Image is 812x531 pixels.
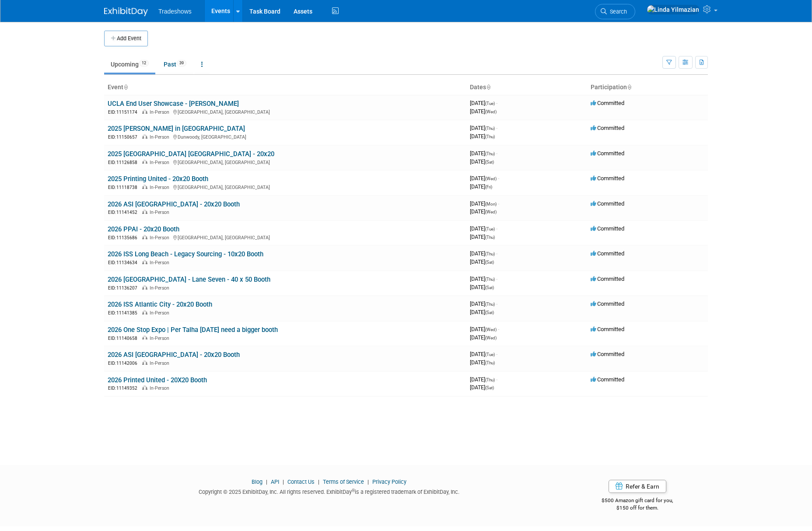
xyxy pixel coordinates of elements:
span: [DATE] [470,200,499,207]
div: [GEOGRAPHIC_DATA], [GEOGRAPHIC_DATA] [108,158,463,166]
a: Terms of Service [323,479,364,485]
span: EID: 11118738 [108,185,141,190]
span: Committed [591,225,624,232]
span: [DATE] [470,284,494,290]
span: EID: 11141385 [108,311,141,315]
span: (Thu) [485,377,495,382]
a: 2026 One Stop Expo | Per Talha [DATE] need a bigger booth [108,326,278,334]
span: (Wed) [485,176,497,181]
span: Committed [591,376,624,383]
span: - [496,125,497,131]
span: (Thu) [485,151,495,156]
span: (Sat) [485,260,494,265]
span: - [496,351,497,357]
span: - [498,200,499,207]
a: Past39 [157,56,193,73]
a: 2026 ISS Long Beach - Legacy Sourcing - 10x20 Booth [108,250,263,258]
th: Event [104,80,466,95]
a: Upcoming12 [104,56,155,73]
span: Committed [591,276,624,282]
a: Sort by Start Date [486,84,490,91]
span: [DATE] [470,108,497,115]
span: In-Person [150,385,172,391]
span: (Mon) [485,202,497,206]
span: [DATE] [470,259,494,265]
span: In-Person [150,185,172,190]
span: In-Person [150,335,172,341]
span: (Thu) [485,134,495,139]
span: [DATE] [470,359,495,366]
span: [DATE] [470,100,497,106]
span: - [496,225,497,232]
span: Committed [591,200,624,207]
img: In-Person Event [142,160,147,164]
a: Sort by Participation Type [627,84,631,91]
a: 2026 PPAI - 20x20 Booth [108,225,179,233]
span: (Thu) [485,360,495,365]
img: In-Person Event [142,134,147,139]
span: - [496,300,497,307]
a: 2026 ASI [GEOGRAPHIC_DATA] - 20x20 Booth [108,200,240,208]
span: EID: 11140658 [108,336,141,341]
div: $150 off for them. [567,504,708,512]
span: (Fri) [485,185,492,189]
span: - [496,150,497,157]
span: In-Person [150,285,172,291]
span: [DATE] [470,334,497,341]
img: In-Person Event [142,335,147,340]
span: [DATE] [470,208,497,215]
span: (Wed) [485,210,497,214]
div: [GEOGRAPHIC_DATA], [GEOGRAPHIC_DATA] [108,108,463,115]
span: (Wed) [485,327,497,332]
span: - [496,276,497,282]
img: In-Person Event [142,285,147,290]
span: - [498,326,499,332]
span: 39 [177,60,186,66]
span: EID: 11136207 [108,286,141,290]
span: Committed [591,351,624,357]
th: Participation [587,80,708,95]
span: [DATE] [470,326,499,332]
span: [DATE] [470,309,494,315]
th: Dates [466,80,587,95]
span: Committed [591,125,624,131]
span: (Sat) [485,160,494,164]
span: EID: 11135686 [108,235,141,240]
span: In-Person [150,235,172,241]
span: In-Person [150,260,172,265]
span: [DATE] [470,276,497,282]
span: - [496,376,497,383]
a: 2026 ISS Atlantic City - 20x20 Booth [108,300,212,308]
img: Linda Yilmazian [647,5,700,14]
img: In-Person Event [142,385,147,390]
a: 2026 [GEOGRAPHIC_DATA] - Lane Seven - 40 x 50 Booth [108,276,270,283]
div: [GEOGRAPHIC_DATA], [GEOGRAPHIC_DATA] [108,183,463,191]
span: (Thu) [485,277,495,282]
a: Sort by Event Name [123,84,128,91]
span: | [365,479,371,485]
span: [DATE] [470,225,497,232]
button: Add Event [104,31,148,46]
span: Search [607,8,627,15]
a: Contact Us [287,479,315,485]
span: (Thu) [485,126,495,131]
span: EID: 11150657 [108,135,141,140]
div: Dunwoody, [GEOGRAPHIC_DATA] [108,133,463,140]
span: (Tue) [485,352,495,357]
span: (Thu) [485,302,495,307]
span: [DATE] [470,175,499,182]
span: [DATE] [470,125,497,131]
span: EID: 11134634 [108,260,141,265]
span: | [280,479,286,485]
span: [DATE] [470,300,497,307]
span: Committed [591,100,624,106]
span: Committed [591,150,624,157]
span: Committed [591,250,624,257]
span: In-Person [150,134,172,140]
a: Refer & Earn [609,480,666,493]
span: (Sat) [485,285,494,290]
img: In-Person Event [142,360,147,365]
span: (Sat) [485,310,494,315]
img: In-Person Event [142,260,147,264]
a: Blog [252,479,262,485]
